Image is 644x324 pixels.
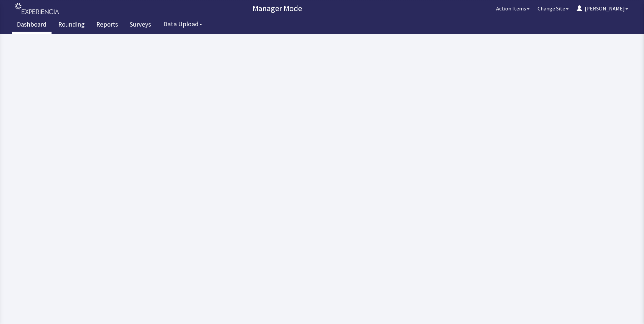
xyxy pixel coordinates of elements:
a: Reports [91,17,123,34]
button: Data Upload [159,18,206,30]
a: Rounding [53,17,90,34]
p: Manager Mode [62,3,492,14]
a: Surveys [125,17,156,34]
img: experiencia_logo.png [15,3,59,14]
button: [PERSON_NAME] [573,2,632,15]
button: Action Items [492,2,534,15]
button: Change Site [534,2,573,15]
a: Dashboard [12,17,52,34]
